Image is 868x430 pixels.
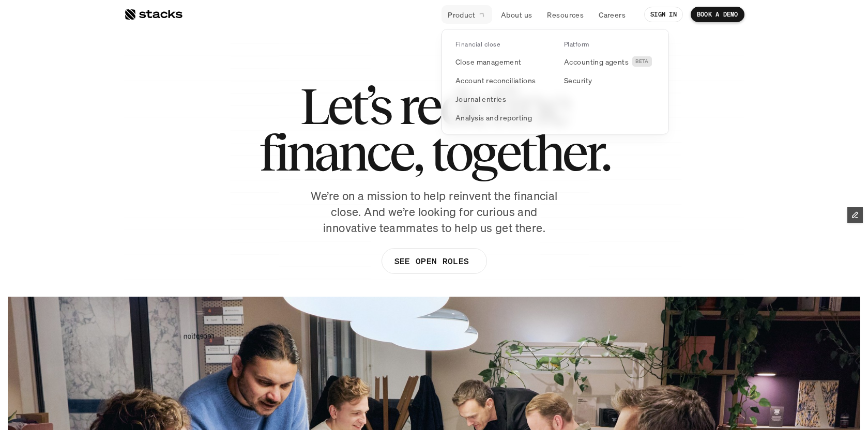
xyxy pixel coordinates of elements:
[564,56,629,67] p: Accounting agents
[650,11,677,18] p: SIGN IN
[501,9,532,20] p: About us
[381,248,486,274] a: SEE OPEN ROLES
[592,5,632,24] a: Careers
[558,71,661,89] a: Security
[449,71,553,89] a: Account reconciliations
[541,5,590,24] a: Resources
[564,75,592,86] p: Security
[449,52,553,71] a: Close management
[691,7,744,22] a: BOOK A DEMO
[449,89,553,108] a: Journal entries
[305,188,564,236] p: We’re on a mission to help reinvent the financial close. And we’re looking for curious and innova...
[644,7,683,22] a: SIGN IN
[449,108,553,127] a: Analysis and reporting
[564,41,589,48] p: Platform
[259,83,610,176] h1: Let’s redefine finance, together.
[455,112,532,123] p: Analysis and reporting
[847,207,863,223] button: Edit Framer Content
[448,9,475,20] p: Product
[455,41,500,48] p: Financial close
[455,94,506,104] p: Journal entries
[547,9,584,20] p: Resources
[635,58,649,65] h2: BETA
[495,5,538,24] a: About us
[455,75,536,86] p: Account reconciliations
[394,254,468,269] p: SEE OPEN ROLES
[697,11,738,18] p: BOOK A DEMO
[455,56,522,67] p: Close management
[599,9,626,20] p: Careers
[558,52,661,71] a: Accounting agentsBETA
